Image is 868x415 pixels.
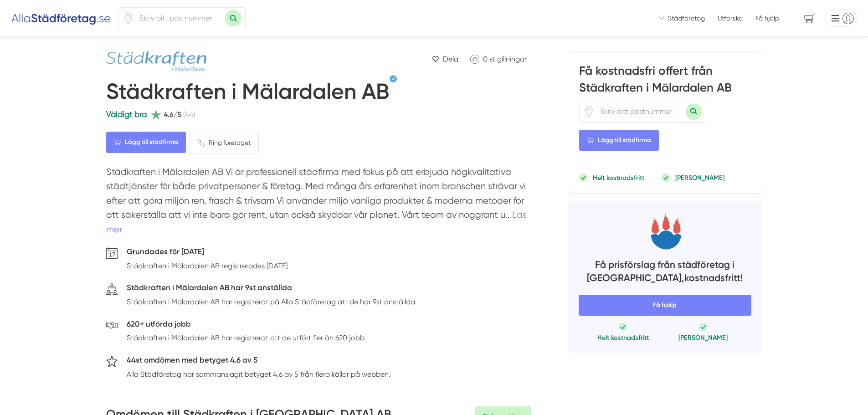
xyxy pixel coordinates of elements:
span: navigation-cart [797,10,822,26]
span: Klicka för att använda din position. [123,13,134,24]
h3: Få kostnadsfri offert från Städkraften i Mälardalen AB [579,63,751,100]
img: Alla Städföretag [11,11,111,26]
h4: Få prisförslag från städföretag i [GEOGRAPHIC_DATA], kostnadsfritt! [579,258,751,287]
span: 0 [483,55,488,63]
p: Helt kostnadsfritt [597,333,649,342]
a: Ring företaget [190,132,259,154]
p: [PERSON_NAME] [675,173,724,182]
: Lägg till städfirma [106,132,186,153]
img: Logotyp Städkraften i Mälardalen AB [106,51,206,71]
span: Få hjälp [579,295,751,316]
span: (44) [183,109,195,120]
: Lägg till städfirma [579,130,659,151]
svg: Pin / Karta [583,106,595,117]
p: Städkraften i Mälardalen AB Vi är professionell städfirma med fokus på att erbjuda högkvalitativa... [106,165,531,241]
span: Verifierat av Agim Bytyqi [389,75,397,83]
h5: Städkraften i Mälardalen AB har 9st anställda [127,282,417,296]
button: Sök med postnummer [686,103,702,120]
p: Städkraften i Mälardalen AB har registrerat att de utfört fler än 620 jobb. [127,332,366,343]
button: Sök med postnummer [225,10,241,26]
span: Städföretag [668,14,705,23]
span: Dela [443,53,458,65]
input: Skriv ditt postnummer [134,8,225,29]
span: st gillningar [489,55,527,63]
h5: Grundades för [DATE] [127,246,288,260]
p: Städkraften i Mälardalen AB registrerades [DATE] [127,260,288,272]
p: Helt kostnadsfritt [593,173,644,182]
span: Få hjälp [755,14,779,23]
p: Alla Städföretag har sammanslagit betyget 4.6 av 5 från flera källor på webben. [127,369,390,380]
span: 4.6/5 [164,109,181,120]
a: Klicka för att gilla Städkraften i Mälardalen AB [466,51,531,67]
p: [PERSON_NAME] [678,333,728,342]
a: Utforska [718,14,743,23]
span: Väldigt bra [106,109,147,119]
h5: 620+ utförda jobb [127,318,366,333]
p: Städkraften i Mälardalen AB har registrerat på Alla Städföretag att de har 9st anställda. [127,296,417,307]
a: Dela [428,51,462,67]
h1: Städkraften i Mälardalen AB [106,78,389,108]
span: Klicka för att använda din position. [583,106,595,117]
input: Skriv ditt postnummer [595,101,686,122]
span: Ring företaget [209,138,251,148]
h5: 44st omdömen med betyget 4.6 av 5 [127,354,390,369]
svg: Pin / Karta [123,13,134,24]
